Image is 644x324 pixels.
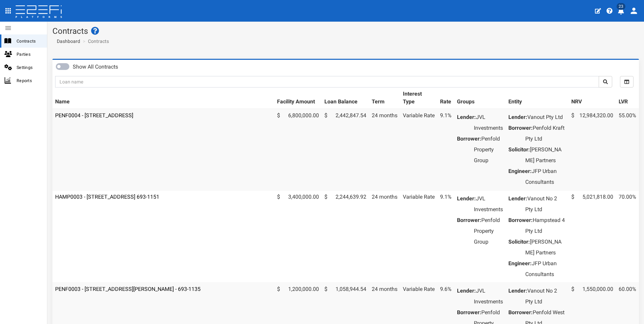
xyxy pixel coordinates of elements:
th: NRV [569,88,616,109]
a: PENF0004 - [STREET_ADDRESS] [55,112,133,119]
a: PENF0003 - [STREET_ADDRESS][PERSON_NAME] - 693-1135 [55,286,201,292]
dt: Borrower: [457,307,481,318]
label: Show All Contracts [73,63,118,71]
th: Interest Type [400,88,437,109]
span: Reports [17,77,42,84]
li: Contracts [81,38,109,45]
dt: Lender: [457,193,476,204]
span: Parties [17,50,42,58]
dt: Lender: [508,285,527,296]
dd: Penfold Property Group [474,133,503,166]
td: 3,400,000.00 [274,190,322,282]
dt: Lender: [508,193,527,204]
td: 9.1% [437,109,454,191]
td: 2,244,639.92 [322,190,369,282]
dd: JFP Urban Consultants [525,166,566,188]
dt: Engineer: [508,166,532,177]
dt: Lender: [457,285,476,296]
td: 55.00% [616,109,639,191]
th: Name [52,88,274,109]
dt: Borrower: [508,123,533,133]
th: LVR [616,88,639,109]
dd: Vanout No 2 Pty Ltd [525,285,566,307]
th: Rate [437,88,454,109]
h1: Contracts [52,27,639,35]
dd: JFP Urban Consultants [525,258,566,280]
th: Facility Amount [274,88,322,109]
dt: Solicitor: [508,236,530,247]
dt: Solicitor: [508,144,530,155]
td: 12,984,320.00 [569,109,616,191]
dd: Penfold Property Group [474,215,503,247]
td: 24 months [369,190,400,282]
dd: Penfold Kraft Pty Ltd [525,123,566,144]
dt: Lender: [457,112,476,123]
a: HAMP0003 - [STREET_ADDRESS] 693-1151 [55,194,159,200]
dd: [PERSON_NAME] Partners [525,236,566,258]
dd: [PERSON_NAME] Partners [525,144,566,166]
span: Contracts [17,37,42,45]
dd: JVL Investments [474,285,503,307]
dd: JVL Investments [474,112,503,133]
th: Entity [506,88,569,109]
td: 5,021,818.00 [569,190,616,282]
span: Settings [17,64,42,71]
dt: Lender: [508,112,527,123]
td: Variable Rate [400,190,437,282]
dd: JVL Investments [474,193,503,215]
dd: Vanout No 2 Pty Ltd [525,193,566,215]
th: Term [369,88,400,109]
th: Loan Balance [322,88,369,109]
td: Variable Rate [400,109,437,191]
td: 6,800,000.00 [274,109,322,191]
th: Groups [454,88,506,109]
dd: Hampstead 4 Pty Ltd [525,215,566,236]
dd: Vanout Pty Ltd [525,112,566,123]
dt: Borrower: [508,215,533,226]
dt: Borrower: [457,133,481,144]
td: 9.1% [437,190,454,282]
dt: Engineer: [508,258,532,269]
td: 24 months [369,109,400,191]
dt: Borrower: [508,307,533,318]
td: 2,442,847.54 [322,109,369,191]
td: 70.00% [616,190,639,282]
span: Dashboard [54,39,80,44]
input: Loan name [55,76,599,88]
a: Dashboard [54,38,80,45]
dt: Borrower: [457,215,481,226]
